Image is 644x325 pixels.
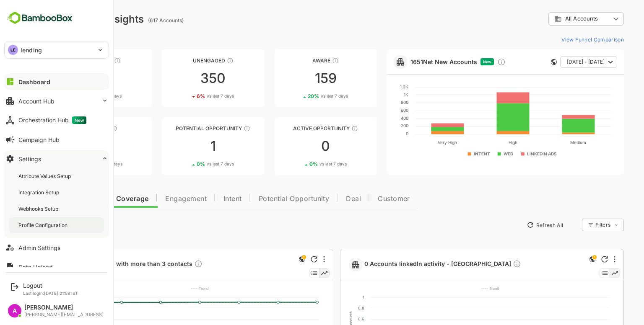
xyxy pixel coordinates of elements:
[4,258,109,275] button: Data Upload
[371,100,379,105] text: 800
[4,112,109,129] button: Orchestration HubNew
[72,116,86,124] span: New
[165,260,173,269] div: Description not present
[371,123,379,128] text: 200
[565,217,595,232] div: Filters
[4,93,109,109] button: Account Hub
[374,92,379,97] text: 1K
[20,13,114,25] div: Dashboard Insights
[245,49,348,107] a: AwareThese accounts have just entered the buying cycle and need further nurturing15920%vs last 7 ...
[20,217,81,232] button: New Insights
[18,98,55,105] div: Account Hub
[38,306,45,310] text: 400
[18,78,50,85] div: Dashboard
[335,260,492,269] span: 0 Accounts linkedIn activity - [GEOGRAPHIC_DATA]
[8,45,18,55] div: LE
[132,117,235,175] a: Potential OpportunityThese accounts are MQAs and can be passed on to Inside Sales10%vs last 7 days
[66,161,93,167] span: vs last 7 days
[197,57,204,64] div: These accounts have not shown enough engagement and need nurturing
[177,93,205,99] span: vs last 7 days
[525,15,581,23] div: All Accounts
[538,57,575,67] span: [DATE] - [DATE]
[65,93,92,99] span: vs last 7 days
[20,139,122,153] div: 23
[4,73,109,90] button: Dashboard
[245,72,348,85] div: 159
[329,306,335,310] text: 0.8
[531,56,588,68] button: [DATE] - [DATE]
[329,317,335,321] text: 0.6
[38,295,45,299] text: 500
[245,57,348,64] div: Aware
[483,260,492,269] div: Description not present
[493,218,538,232] button: Refresh All
[267,254,278,266] div: This is a global insight. Segment selection is not applicable for this view
[322,125,329,132] div: These accounts have open opportunities which might be at any of the Sales Stages
[377,131,379,136] text: 0
[18,116,86,124] div: Orchestration Hub
[335,260,495,269] a: 0 Accounts linkedIn activity - [GEOGRAPHIC_DATA]Description not present
[566,222,581,228] div: Filters
[371,84,379,89] text: 1.2K
[4,131,109,148] button: Campaign Hub
[18,263,53,271] div: Data Upload
[541,140,557,145] text: Medium
[214,125,221,132] div: These accounts are MQAs and can be passed on to Inside Sales
[479,140,488,145] text: High
[303,57,309,64] div: These accounts have just entered the buying cycle and need further nurturing
[167,93,205,99] div: 6 %
[44,260,177,269] a: 455 Accounts with more than 3 contactsDescription not present
[454,59,462,64] span: New
[20,49,122,107] a: UnreachedThese accounts have not been engaged with for a defined time period842%vs last 7 days
[20,72,122,85] div: 84
[194,196,213,202] span: Intent
[281,256,288,263] div: Refresh
[290,161,317,167] span: vs last 7 days
[132,139,235,153] div: 1
[8,304,21,317] div: A
[119,17,157,23] ag: (617 Accounts)
[4,239,109,256] button: Admin Settings
[38,317,45,321] text: 300
[24,312,104,317] div: [PERSON_NAME][EMAIL_ADDRESS]
[136,196,177,202] span: Engagement
[558,254,568,266] div: This is a global insight. Segment selection is not applicable for this view
[18,136,60,143] div: Campaign Hub
[317,196,332,202] span: Deal
[85,57,91,64] div: These accounts have not been engaged with for a defined time period
[348,196,381,202] span: Customer
[55,93,92,99] div: 2 %
[132,72,235,85] div: 350
[229,196,300,202] span: Potential Opportunity
[245,125,348,132] div: Active Opportunity
[280,161,317,167] div: 0 %
[18,205,60,212] div: Webhooks Setup
[291,93,319,99] span: vs last 7 days
[333,295,335,299] text: 1
[452,286,470,291] text: ---- Trend
[278,93,319,99] div: 20 %
[132,125,235,132] div: Potential Opportunity
[29,196,119,202] span: Data Quality and Coverage
[584,256,586,263] div: More
[18,222,69,229] div: Profile Configuration
[4,10,75,26] img: BambooboxFullLogoMark.5f36c76dfaba33ec1ec1367b70bb1252.svg
[572,256,579,263] div: Refresh
[44,260,173,269] span: 455 Accounts with more than 3 contacts
[522,59,527,65] div: This card does not support filter and segments
[18,155,41,162] div: Settings
[371,108,379,113] text: 600
[177,161,205,167] span: vs last 7 days
[20,125,122,132] div: Engaged
[18,244,60,251] div: Admin Settings
[536,15,569,22] span: All Accounts
[519,11,595,27] div: All Accounts
[245,139,348,153] div: 0
[245,117,348,175] a: Active OpportunityThese accounts have open opportunities which might be at any of the Sales Stage...
[20,117,122,175] a: EngagedThese accounts are warm, further nurturing would qualify them to MQAs2315%vs last 7 days
[4,150,109,167] button: Settings
[23,282,78,289] div: Logout
[54,161,93,167] div: 15 %
[18,173,73,180] div: Attribute Values Setup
